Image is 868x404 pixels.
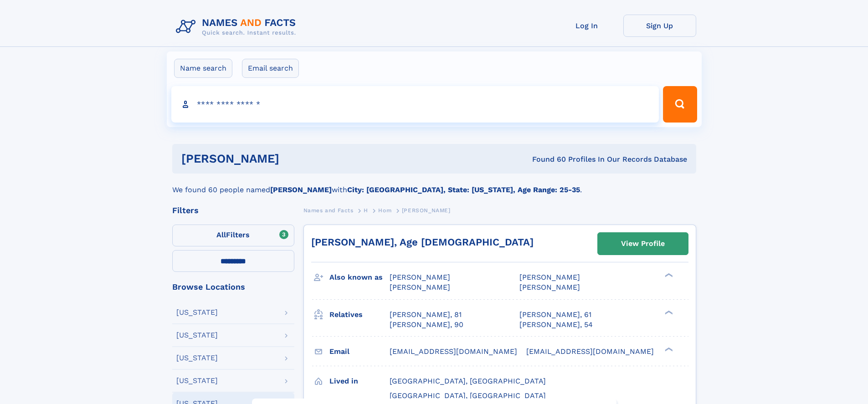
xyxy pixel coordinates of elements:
[176,332,218,339] div: [US_STATE]
[172,225,294,246] label: Filters
[519,310,591,320] a: [PERSON_NAME], 61
[364,207,368,214] span: H
[406,154,687,164] div: Found 60 Profiles In Our Records Database
[390,347,517,356] span: [EMAIL_ADDRESS][DOMAIN_NAME]
[663,272,673,278] div: ❯
[663,86,697,123] button: Search Button
[550,15,623,37] a: Log In
[270,185,332,194] b: [PERSON_NAME]
[390,391,546,400] span: [GEOGRAPHIC_DATA], [GEOGRAPHIC_DATA]
[390,377,546,385] span: [GEOGRAPHIC_DATA], [GEOGRAPHIC_DATA]
[172,283,294,291] div: Browse Locations
[172,206,294,215] div: Filters
[242,59,299,78] label: Email search
[329,270,390,285] h3: Also known as
[390,273,450,281] span: [PERSON_NAME]
[172,15,303,39] img: Logo Names and Facts
[181,153,406,164] h1: [PERSON_NAME]
[176,377,218,384] div: [US_STATE]
[402,207,451,214] span: [PERSON_NAME]
[364,205,368,216] a: H
[526,347,654,356] span: [EMAIL_ADDRESS][DOMAIN_NAME]
[621,233,665,254] div: View Profile
[303,205,354,216] a: Names and Facts
[311,236,534,248] a: [PERSON_NAME], Age [DEMOGRAPHIC_DATA]
[172,174,696,195] div: We found 60 people named with .
[390,283,450,291] span: [PERSON_NAME]
[390,320,463,330] a: [PERSON_NAME], 90
[519,320,593,330] a: [PERSON_NAME], 54
[663,346,673,352] div: ❯
[174,59,232,78] label: Name search
[378,205,391,216] a: Hom
[663,309,673,315] div: ❯
[347,185,580,194] b: City: [GEOGRAPHIC_DATA], State: [US_STATE], Age Range: 25-35
[176,354,218,362] div: [US_STATE]
[329,373,390,389] h3: Lived in
[519,273,580,281] span: [PERSON_NAME]
[171,86,659,123] input: search input
[216,230,226,239] span: All
[329,344,390,359] h3: Email
[378,207,391,214] span: Hom
[519,283,580,291] span: [PERSON_NAME]
[623,15,696,37] a: Sign Up
[176,309,218,316] div: [US_STATE]
[390,310,462,320] a: [PERSON_NAME], 81
[329,307,390,322] h3: Relatives
[598,233,688,255] a: View Profile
